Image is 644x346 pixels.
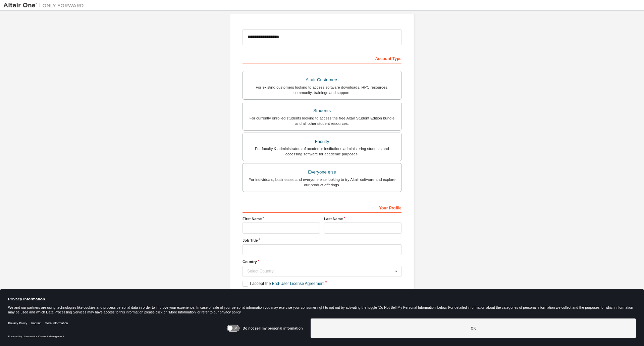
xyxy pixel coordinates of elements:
[272,281,325,286] a: End-User License Agreement
[243,259,401,264] label: Country
[324,216,401,221] label: Last Name
[247,146,397,157] div: For faculty & administrators of academic institutions administering students and accessing softwa...
[243,202,401,213] div: Your Profile
[247,85,397,95] div: For existing customers looking to access software downloads, HPC resources, community, trainings ...
[247,167,397,177] div: Everyone else
[247,106,397,115] div: Students
[247,115,397,126] div: For currently enrolled students looking to access the free Altair Student Edition bundle and all ...
[243,216,320,221] label: First Name
[247,137,397,146] div: Faculty
[247,269,393,273] div: Select Country
[247,75,397,85] div: Altair Customers
[3,2,87,9] img: Altair One
[243,281,324,287] label: I accept the
[243,53,401,63] div: Account Type
[243,238,401,243] label: Job Title
[247,177,397,188] div: For individuals, businesses and everyone else looking to try Altair software and explore our prod...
